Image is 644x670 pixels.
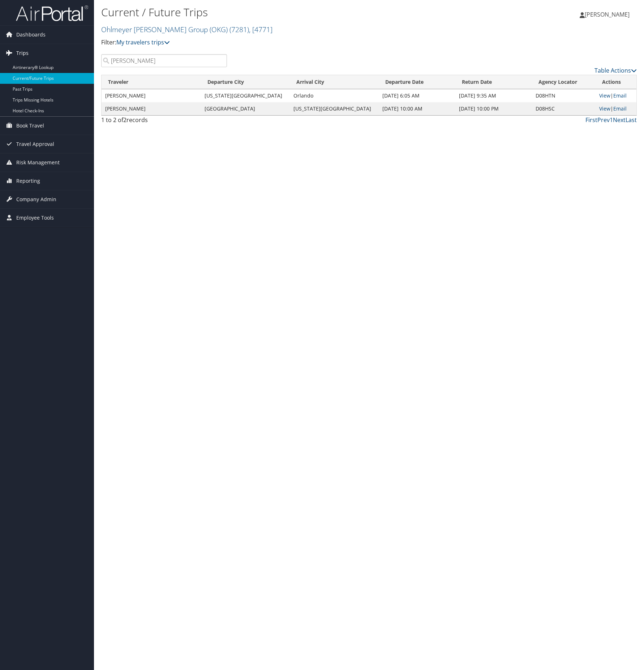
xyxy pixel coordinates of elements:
[290,75,379,89] th: Arrival City: activate to sort column ascending
[580,4,637,25] a: [PERSON_NAME]
[290,102,379,115] td: [US_STATE][GEOGRAPHIC_DATA]
[229,25,249,34] span: ( 7281 )
[455,102,532,115] td: [DATE] 10:00 PM
[596,89,636,102] td: |
[16,44,29,62] span: Trips
[379,89,455,102] td: [DATE] 6:05 AM
[16,117,44,135] span: Book Travel
[101,116,227,128] div: 1 to 2 of records
[101,54,227,67] input: Search Traveler or Arrival City
[201,102,290,115] td: [GEOGRAPHIC_DATA]
[16,209,54,227] span: Employee Tools
[455,75,532,89] th: Return Date: activate to sort column ascending
[101,25,272,34] a: Ohlmeyer [PERSON_NAME] Group (OKG)
[16,135,54,153] span: Travel Approval
[379,102,455,115] td: [DATE] 10:00 AM
[201,75,290,89] th: Departure City: activate to sort column ascending
[599,105,610,112] a: View
[594,66,637,74] a: Table Actions
[610,116,613,124] a: 1
[585,116,597,124] a: First
[585,10,630,18] span: [PERSON_NAME]
[102,89,201,102] td: [PERSON_NAME]
[613,105,627,112] a: Email
[379,75,455,89] th: Departure Date: activate to sort column descending
[596,102,636,115] td: |
[532,102,596,115] td: D08HSC
[101,5,458,20] h1: Current / Future Trips
[16,5,88,22] img: airportal-logo.png
[16,154,60,172] span: Risk Management
[613,92,627,99] a: Email
[16,190,56,208] span: Company Admin
[455,89,532,102] td: [DATE] 9:35 AM
[201,89,290,102] td: [US_STATE][GEOGRAPHIC_DATA]
[102,102,201,115] td: [PERSON_NAME]
[123,116,126,124] span: 2
[532,89,596,102] td: D08HTN
[16,26,46,44] span: Dashboards
[249,25,272,34] span: , [ 4771 ]
[116,38,170,46] a: My travelers trips
[596,75,636,89] th: Actions
[626,116,637,124] a: Last
[613,116,626,124] a: Next
[597,116,610,124] a: Prev
[532,75,596,89] th: Agency Locator: activate to sort column ascending
[102,75,201,89] th: Traveler: activate to sort column ascending
[290,89,379,102] td: Orlando
[16,172,40,190] span: Reporting
[599,92,610,99] a: View
[101,38,458,47] p: Filter:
